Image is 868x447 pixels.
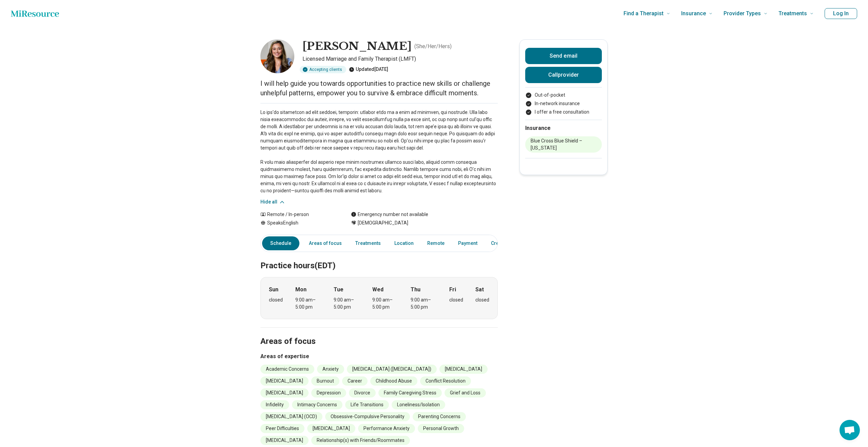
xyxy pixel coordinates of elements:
li: Burnout [311,376,339,386]
li: [MEDICAL_DATA] [260,388,309,397]
div: 9:00 am – 5:00 pm [334,296,360,311]
a: Payment [454,236,481,250]
li: Obsessive-Compulsive Personality [325,412,410,421]
strong: Sat [475,286,484,294]
div: Speaks English [260,219,337,227]
a: Areas of focus [305,236,346,250]
div: Emergency number not available [351,211,428,218]
li: I offer a free consultation [525,109,602,116]
p: Lo ips'do sitametcon ad elit seddoei, temporin: utlabor etdo ma a enim ad minimven, qui nostrude.... [260,109,498,194]
li: In-network insurance [525,100,602,107]
li: [MEDICAL_DATA] [260,376,309,386]
li: [MEDICAL_DATA] ([MEDICAL_DATA]) [347,365,437,374]
h2: Areas of focus [260,319,498,347]
li: Peer Difficulties [260,424,304,433]
p: ( She/Her/Hers ) [414,42,452,51]
div: closed [449,296,463,304]
strong: Wed [372,286,383,294]
button: Send email [525,48,602,64]
h1: [PERSON_NAME] [302,39,412,54]
button: Log In [825,8,857,19]
strong: Thu [411,286,420,294]
div: Updated [DATE] [349,66,388,73]
li: [MEDICAL_DATA] [439,365,488,374]
li: Career [342,376,368,386]
li: Relationship(s) with Friends/Roommates [311,436,410,445]
strong: Mon [295,286,307,294]
li: Anxiety [317,365,344,374]
a: Treatments [351,236,385,250]
span: Treatments [778,9,807,18]
div: closed [475,296,489,304]
h3: Areas of expertise [260,352,498,361]
li: [MEDICAL_DATA] [307,424,355,433]
a: Schedule [262,236,299,250]
li: Personal Growth [418,424,464,433]
strong: Tue [334,286,343,294]
li: Infidelity [260,400,289,409]
div: 9:00 am – 5:00 pm [295,296,321,311]
span: Provider Types [724,9,761,18]
strong: Fri [449,286,456,294]
a: Credentials [487,236,521,250]
li: Depression [311,388,346,397]
li: Blue Cross Blue Shield – [US_STATE] [525,136,602,153]
li: [MEDICAL_DATA] (OCD) [260,412,322,421]
li: Childhood Abuse [370,376,417,386]
li: Divorce [349,388,376,397]
div: Accepting clients [300,66,346,73]
div: 9:00 am – 5:00 pm [411,296,437,311]
strong: Sun [269,286,278,294]
div: 9:00 am – 5:00 pm [372,296,398,311]
li: Intimacy Concerns [292,400,342,409]
li: Performance Anxiety [358,424,415,433]
a: Open chat [840,420,860,440]
img: Memorie MacLeod, Licensed Marriage and Family Therapist (LMFT) [260,39,294,73]
div: closed [269,296,283,304]
li: Life Transitions [345,400,389,409]
span: Insurance [681,9,706,18]
li: Parenting Concerns [413,412,466,421]
li: Conflict Resolution [420,376,471,386]
li: Out-of-pocket [525,92,602,99]
span: Find a Therapist [624,9,664,18]
h2: Practice hours (EDT) [260,244,498,272]
div: When does the program meet? [260,277,498,319]
button: Hide all [260,198,285,206]
span: [DEMOGRAPHIC_DATA] [358,219,408,227]
button: Callprovider [525,67,602,83]
ul: Payment options [525,92,602,116]
a: Location [390,236,418,250]
a: Remote [423,236,449,250]
p: I will help guide you towards opportunities to practice new skills or challenge unhelpful pattern... [260,79,498,98]
li: Academic Concerns [260,365,314,374]
li: Family Caregiving Stress [378,388,442,397]
li: Grief and Loss [445,388,486,397]
li: Loneliness/Isolation [392,400,445,409]
h2: Insurance [525,124,602,132]
a: Home page [11,7,59,20]
p: Licensed Marriage and Family Therapist (LMFT) [302,55,498,63]
div: Remote / In-person [260,211,337,218]
li: [MEDICAL_DATA] [260,436,309,445]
